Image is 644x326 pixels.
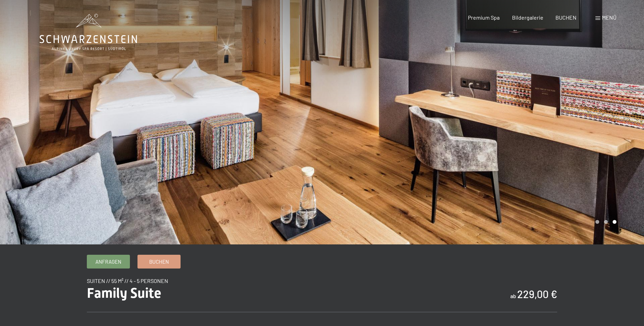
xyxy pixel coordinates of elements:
[95,258,121,265] span: Anfragen
[87,277,168,284] span: Suiten // 55 m² // 4 - 5 Personen
[468,14,500,21] a: Premium Spa
[555,14,576,21] a: BUCHEN
[149,258,169,265] span: Buchen
[517,288,557,300] b: 229,00 €
[87,255,130,268] a: Anfragen
[87,285,161,301] span: Family Suite
[512,14,543,21] a: Bildergalerie
[138,255,180,268] a: Buchen
[510,293,516,299] span: ab
[602,14,616,21] span: Menü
